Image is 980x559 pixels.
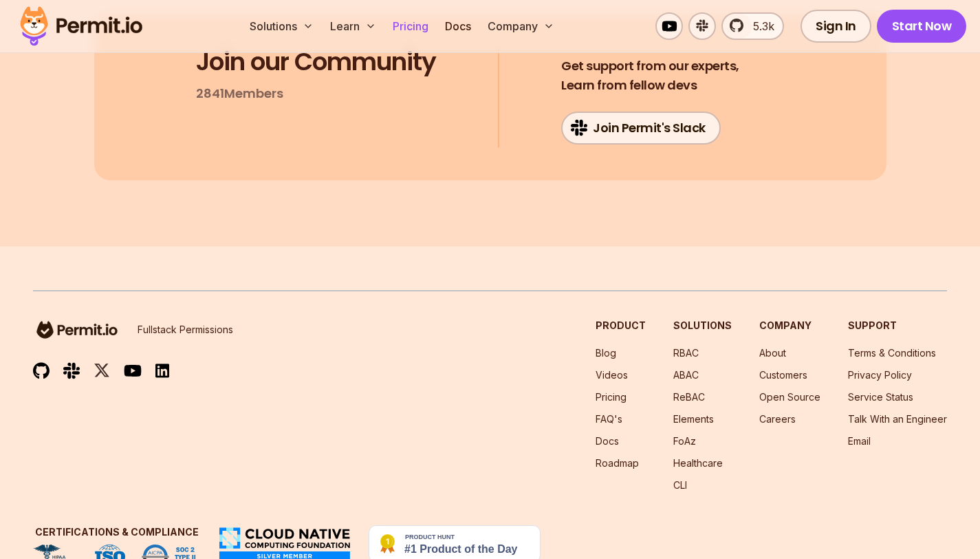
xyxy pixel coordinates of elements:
a: 5.3k [721,12,784,40]
a: FAQ's [596,413,622,425]
a: Terms & Conditions [848,347,936,359]
h3: Company [759,319,820,333]
a: Start Now [877,10,967,43]
button: Learn [325,12,382,40]
a: Talk With an Engineer [848,413,947,425]
a: Blog [596,347,616,359]
img: youtube [124,363,142,379]
img: linkedin [155,363,169,379]
h3: Support [848,319,947,333]
a: Videos [596,369,628,381]
a: ReBAC [673,391,705,403]
a: Docs [439,12,477,40]
a: CLI [673,479,687,491]
a: Pricing [596,391,627,403]
h4: Learn from fellow devs [561,56,739,95]
p: 2841 Members [196,84,283,103]
a: RBAC [673,347,699,359]
a: Healthcare [673,457,723,469]
h3: Certifications & Compliance [33,525,201,539]
a: FoAz [673,435,696,447]
img: slack [63,361,80,380]
h3: Solutions [673,319,732,333]
a: Customers [759,369,807,381]
a: Service Status [848,391,913,403]
img: logo [33,319,121,341]
button: Solutions [244,12,319,40]
a: Docs [596,435,619,447]
a: About [759,347,786,359]
a: Join Permit's Slack [561,112,721,145]
p: Fullstack Permissions [138,323,233,337]
a: Careers [759,413,796,425]
img: github [33,362,50,379]
span: Get support from our experts, [561,56,739,76]
a: Privacy Policy [848,369,912,381]
a: Sign In [801,10,871,43]
a: Pricing [387,12,434,40]
a: ABAC [673,369,699,381]
a: Elements [673,413,714,425]
img: twitter [94,362,110,379]
a: Open Source [759,391,820,403]
h3: Product [596,319,646,333]
button: Company [482,12,560,40]
span: 5.3k [745,18,774,34]
img: Permit logo [14,3,149,50]
a: Roadmap [596,457,639,469]
h3: Join our Community [196,48,436,76]
a: Email [848,435,871,447]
